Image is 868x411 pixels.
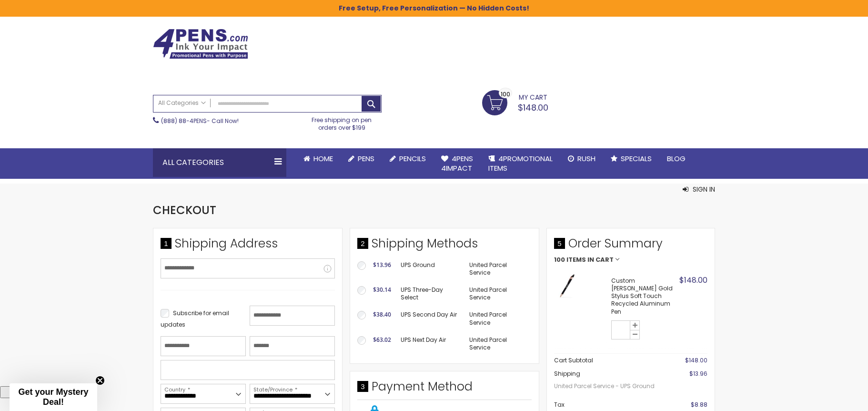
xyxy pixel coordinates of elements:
span: United Parcel Service - UPS Ground [554,378,660,395]
div: Payment Method [357,379,532,400]
span: Get your Mystery Deal! [18,387,88,407]
span: All Categories [158,99,206,107]
a: All Categories [153,95,211,111]
div: Get your Mystery Deal!Close teaser [10,383,97,411]
img: Custom Lexi Rose Gold Stylus Soft Touch Recycled Aluminum Pen-Black [554,273,580,299]
button: Close teaser [95,376,105,385]
span: $8.88 [691,401,707,409]
img: 4Pens Custom Pens and Promotional Products [153,29,248,59]
div: All Categories [153,148,286,177]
